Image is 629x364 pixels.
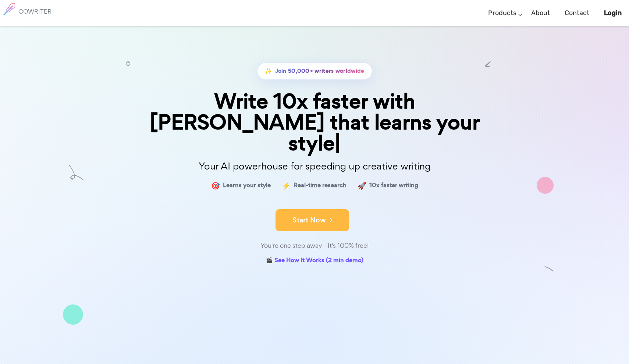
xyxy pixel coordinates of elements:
img: shape [63,304,83,325]
a: Products [488,2,516,24]
a: About [531,2,550,24]
button: Start Now [276,209,349,231]
span: ⚡ [282,180,291,191]
span: 🎯 [211,180,220,191]
span: 🚀 [358,180,366,191]
h6: COWRITER [18,8,51,15]
img: shape [544,264,554,274]
a: Contact [565,2,589,24]
img: shape [126,61,130,66]
div: You're one step away - It's 100% free! [131,240,498,251]
span: ✨ [265,66,272,76]
span: Join 50,000+ writers worldwide [275,66,365,76]
div: Write 10x faster with [PERSON_NAME] that learns your style [131,91,498,154]
b: Login [604,9,622,17]
img: shape [69,165,83,180]
span: Real-time research [294,180,347,191]
span: Learns your style [223,180,271,191]
a: 🎬 See How It Works (2 min demo) [266,255,363,267]
a: Login [604,2,622,24]
img: shape [537,177,554,194]
span: 10x faster writing [369,180,418,191]
p: Your AI powerhouse for speeding up creative writing [131,158,498,174]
